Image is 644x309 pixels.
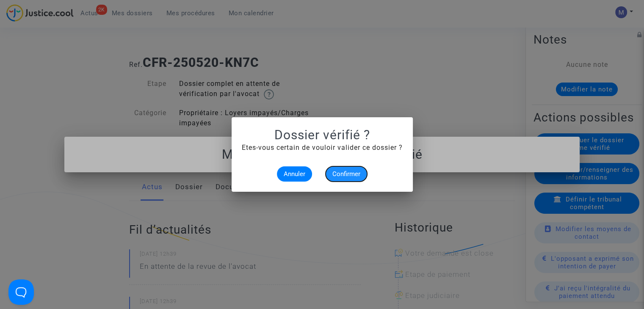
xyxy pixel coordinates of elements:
[332,170,360,178] span: Confirmer
[277,166,312,182] button: Annuler
[242,127,403,143] h1: Dossier vérifié ?
[326,166,367,182] button: Confirmer
[284,170,305,178] span: Annuler
[8,279,34,305] iframe: Help Scout Beacon - Open
[242,143,403,152] span: Etes-vous certain de vouloir valider ce dossier ?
